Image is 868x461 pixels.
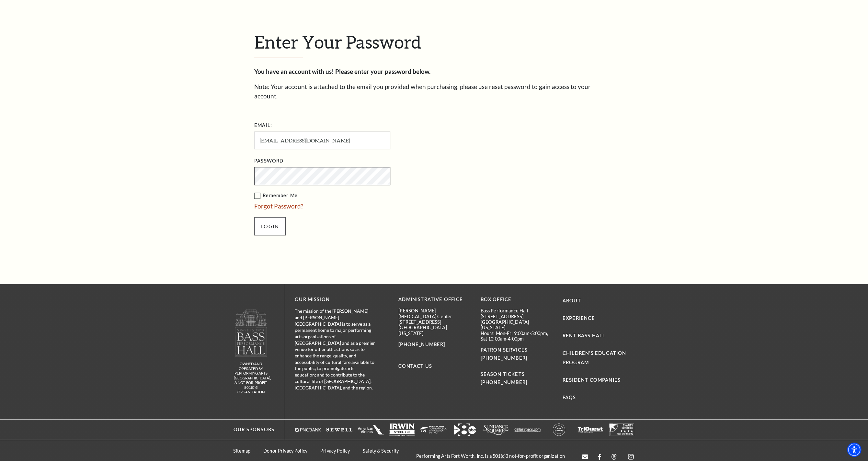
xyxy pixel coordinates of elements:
[295,296,376,304] p: OUR MISSION
[233,448,250,454] a: Sitemap
[254,31,421,52] span: Enter Your Password
[254,157,283,165] label: Password
[227,426,274,434] p: Our Sponsors
[389,423,415,436] img: irwinsteel_websitefooter_117x55.png
[254,192,455,200] label: Remember Me
[254,131,390,149] input: Required
[254,121,272,129] label: Email:
[483,423,509,436] img: sundance117x55.png
[320,448,350,454] a: Privacy Policy
[234,309,268,356] img: logo-footer.png
[480,296,553,304] p: BOX OFFICE
[398,341,471,349] p: [PHONE_NUMBER]
[335,68,430,75] strong: Please enter your password below.
[398,319,471,325] p: [STREET_ADDRESS]
[847,443,861,457] div: Accessibility Menu
[295,308,376,391] p: The mission of the [PERSON_NAME] and [PERSON_NAME][GEOGRAPHIC_DATA] is to serve as a permanent ho...
[409,453,571,459] p: Performing Arts Fort Worth, Inc. is a 501(c)3 not-for-profit organization
[563,377,621,383] a: Resident Companies
[254,217,286,235] input: Login
[263,448,307,454] a: Donor Privacy Policy
[398,325,471,336] p: [GEOGRAPHIC_DATA][US_STATE]
[234,362,268,395] p: owned and operated by Performing Arts [GEOGRAPHIC_DATA], A NOT-FOR-PROFIT 501(C)3 ORGANIZATION
[546,423,572,436] img: kimcrawford-websitefooter-117x55.png
[563,298,581,303] a: About
[480,346,553,362] p: PATRON SERVICES [PHONE_NUMBER]
[563,333,605,338] a: Rent Bass Hall
[363,448,399,454] a: Safety & Security
[514,423,541,436] img: dallasvoice117x55.png
[254,68,334,75] strong: You have an account with us!
[480,308,553,313] p: Bass Performance Hall
[254,202,303,210] a: Forgot Password?
[254,82,614,101] p: Note: Your account is attached to the email you provided when purchasing, please use reset passwo...
[563,350,626,365] a: Children's Education Program
[326,423,352,436] img: sewell-revised_117x55.png
[577,423,603,436] img: triquest_footer_logo.png
[609,423,635,436] img: charitynavlogo2.png
[563,315,595,321] a: Experience
[398,363,432,369] a: Contact Us
[480,314,553,319] p: [STREET_ADDRESS]
[480,331,553,342] p: Hours: Mon-Fri 9:00am-5:00pm, Sat 10:00am-4:00pm
[452,423,478,436] img: wfaa2.png
[480,319,553,331] p: [GEOGRAPHIC_DATA][US_STATE]
[563,395,576,400] a: FAQs
[358,423,384,436] img: aa_stacked2_117x55.png
[295,423,321,436] img: pncbank_websitefooter_117x55.png
[398,296,471,304] p: Administrative Office
[420,423,447,436] img: fwtpid-websitefooter-117x55.png
[398,308,471,319] p: [PERSON_NAME][MEDICAL_DATA] Center
[480,362,553,387] p: SEASON TICKETS [PHONE_NUMBER]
